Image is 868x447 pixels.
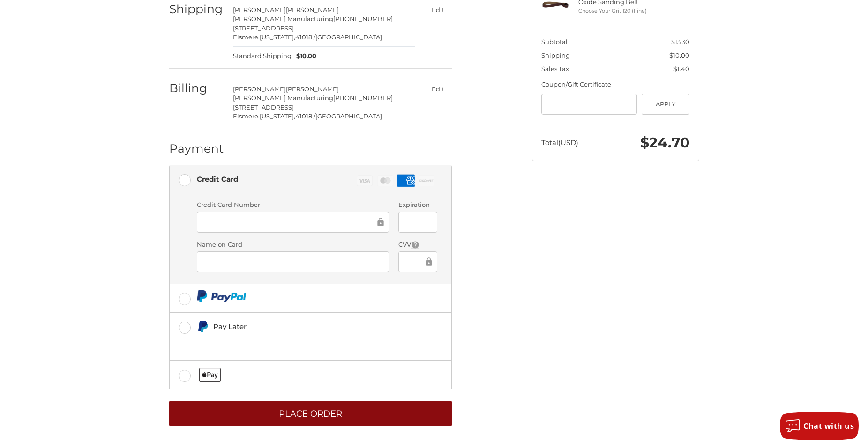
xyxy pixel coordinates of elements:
span: Elsmere, [233,33,260,41]
span: [US_STATE], [260,112,295,120]
li: Choose Your Grit 120 (Fine) [578,7,650,15]
button: Place Order [169,401,452,426]
span: Chat with us [803,421,854,431]
span: [PERSON_NAME] [233,85,286,93]
button: Edit [425,82,452,96]
span: [GEOGRAPHIC_DATA] [315,33,382,41]
label: Credit Card Number [197,200,389,210]
span: 41018 / [295,33,315,41]
span: Sales Tax [541,65,569,73]
img: PayPal icon [197,290,246,302]
span: [PERSON_NAME] [286,6,339,14]
input: Gift Certificate or Coupon Code [541,94,637,115]
span: Subtotal [541,38,568,45]
span: $10.00 [292,51,316,61]
iframe: Secure Credit Card Frame - Expiration Date [405,217,431,227]
h2: Payment [169,141,224,156]
div: Credit Card [197,171,238,187]
span: [PERSON_NAME] [286,85,339,93]
span: Elsmere, [233,112,260,120]
span: [US_STATE], [260,33,295,41]
iframe: PayPal Message 1 [197,334,387,349]
span: Total (USD) [541,138,578,147]
span: [STREET_ADDRESS] [233,103,294,111]
span: [STREET_ADDRESS] [233,24,294,32]
h2: Billing [169,81,224,95]
span: $24.70 [640,134,689,151]
iframe: Secure Credit Card Frame - CVV [405,256,424,267]
label: Name on Card [197,240,389,249]
label: CVV [398,240,437,249]
button: Chat with us [780,412,859,440]
button: Edit [425,3,452,17]
span: [PERSON_NAME] Manufacturing [233,15,333,22]
iframe: Secure Credit Card Frame - Credit Card Number [203,217,375,227]
span: [PHONE_NUMBER] [333,94,393,102]
div: Coupon/Gift Certificate [541,80,689,89]
span: [PERSON_NAME] [233,6,286,14]
iframe: Secure Credit Card Frame - Cardholder Name [203,256,382,267]
span: $13.30 [671,38,689,45]
span: 41018 / [295,112,315,120]
span: [PERSON_NAME] Manufacturing [233,94,333,102]
span: $10.00 [669,51,689,59]
span: Standard Shipping [233,51,292,61]
span: Shipping [541,51,570,59]
label: Expiration [398,200,437,210]
span: [GEOGRAPHIC_DATA] [315,112,382,120]
img: Pay Later icon [197,321,209,332]
button: Apply [642,94,690,115]
span: [PHONE_NUMBER] [333,15,393,22]
h2: Shipping [169,2,224,16]
span: $1.40 [673,65,689,73]
div: Pay Later [213,319,387,334]
img: Applepay icon [199,368,221,382]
